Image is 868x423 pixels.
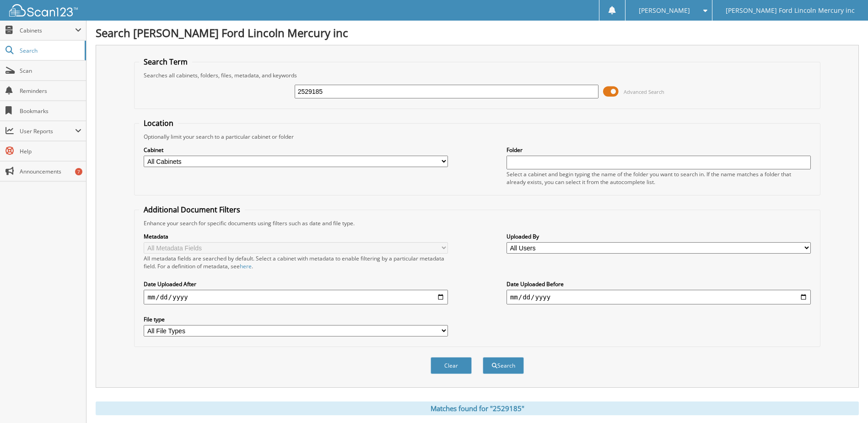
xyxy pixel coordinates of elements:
[139,219,815,227] div: Enhance your search for specific documents using filters such as date and file type.
[144,233,448,240] label: Metadata
[20,87,81,95] span: Reminders
[507,280,811,288] label: Date Uploaded Before
[639,8,690,13] span: [PERSON_NAME]
[20,107,81,115] span: Bookmarks
[431,357,472,374] button: Clear
[75,168,82,175] div: 7
[144,280,448,288] label: Date Uploaded After
[20,27,75,34] span: Cabinets
[507,146,811,154] label: Folder
[139,133,815,141] div: Optionally limit your search to a particular cabinet or folder
[240,262,252,270] a: here
[483,357,524,374] button: Search
[507,290,811,304] input: end
[507,170,811,186] div: Select a cabinet and begin typing the name of the folder you want to search in. If the name match...
[726,8,855,13] span: [PERSON_NAME] Ford Lincoln Mercury inc
[20,168,81,175] span: Announcements
[96,25,859,40] h1: Search [PERSON_NAME] Ford Lincoln Mercury inc
[144,255,448,270] div: All metadata fields are searched by default. Select a cabinet with metadata to enable filtering b...
[144,315,448,323] label: File type
[20,67,81,75] span: Scan
[139,57,192,67] legend: Search Term
[139,71,815,79] div: Searches all cabinets, folders, files, metadata, and keywords
[624,88,664,95] span: Advanced Search
[139,118,178,128] legend: Location
[144,146,448,154] label: Cabinet
[9,4,78,16] img: scan123-logo-white.svg
[96,401,859,415] div: Matches found for "2529185"
[20,147,81,155] span: Help
[139,205,245,215] legend: Additional Document Filters
[20,47,80,54] span: Search
[507,233,811,240] label: Uploaded By
[20,127,75,135] span: User Reports
[144,290,448,304] input: start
